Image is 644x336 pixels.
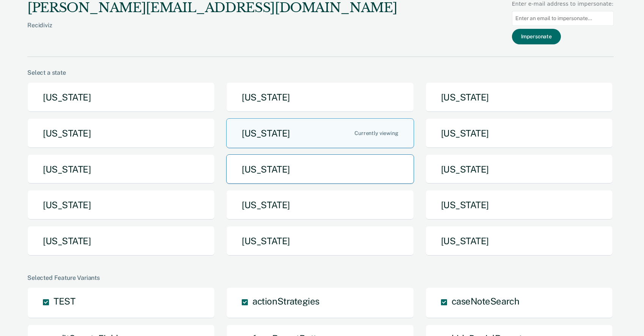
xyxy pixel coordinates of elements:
button: [US_STATE] [425,82,613,112]
button: [US_STATE] [226,154,414,184]
input: Enter an email to impersonate... [512,11,614,26]
button: Impersonate [512,29,561,44]
div: Select a state [27,69,614,76]
button: [US_STATE] [27,118,215,148]
button: [US_STATE] [425,154,613,184]
button: [US_STATE] [425,226,613,256]
button: [US_STATE] [226,82,414,112]
span: TEST [54,296,75,306]
button: [US_STATE] [27,154,215,184]
span: caseNoteSearch [452,296,519,306]
button: [US_STATE] [226,190,414,220]
button: [US_STATE] [226,118,414,148]
button: [US_STATE] [27,82,215,112]
span: actionStrategies [252,296,319,306]
button: [US_STATE] [27,226,215,256]
div: Selected Feature Variants [27,274,614,281]
button: [US_STATE] [425,118,613,148]
div: Recidiviz [27,22,397,41]
button: [US_STATE] [226,226,414,256]
button: [US_STATE] [425,190,613,220]
button: [US_STATE] [27,190,215,220]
